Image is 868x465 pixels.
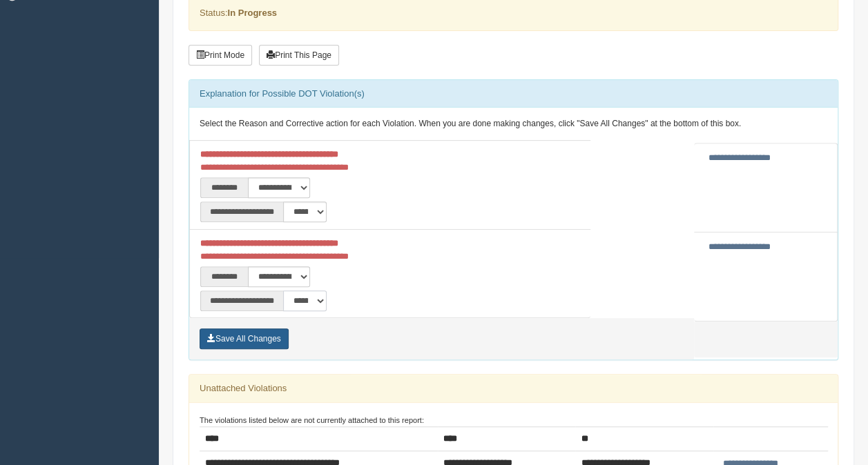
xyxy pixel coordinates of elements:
button: Save [200,328,289,349]
small: The violations listed below are not currently attached to this report: [200,416,424,424]
strong: In Progress [227,8,277,18]
button: Print Mode [189,45,252,66]
button: Print This Page [259,45,339,66]
div: Unattached Violations [189,375,838,402]
div: Select the Reason and Corrective action for each Violation. When you are done making changes, cli... [189,108,838,141]
div: Explanation for Possible DOT Violation(s) [189,80,838,108]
